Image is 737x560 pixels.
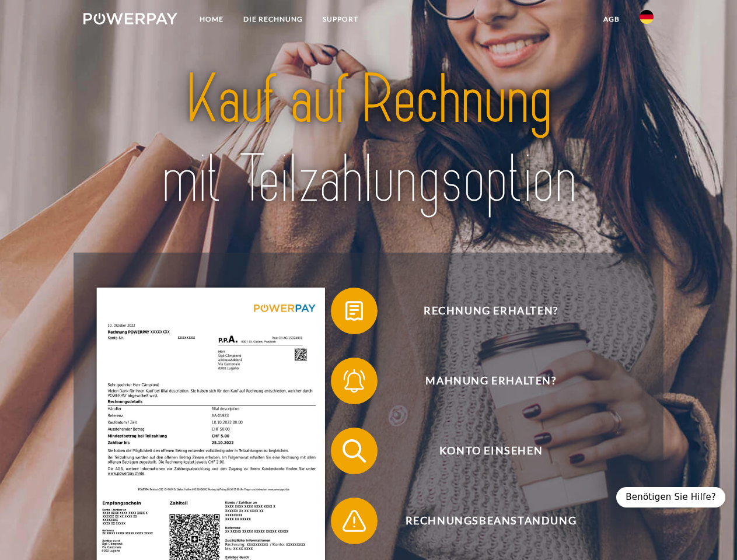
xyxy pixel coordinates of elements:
span: Rechnungsbeanstandung [348,498,634,544]
img: qb_search.svg [340,436,369,466]
img: qb_bill.svg [340,296,369,325]
span: Mahnung erhalten? [348,358,634,404]
a: Home [190,9,233,30]
div: Benötigen Sie Hilfe? [616,487,725,508]
button: Mahnung erhalten? [331,358,634,404]
a: DIE RECHNUNG [233,9,313,30]
span: Konto einsehen [348,428,634,474]
button: Rechnung erhalten? [331,288,634,334]
img: logo-powerpay-white.svg [83,13,177,24]
button: Rechnungsbeanstandung [331,498,634,544]
img: qb_bell.svg [340,366,369,395]
a: SUPPORT [313,9,368,30]
a: agb [593,9,630,30]
img: qb_warning.svg [340,506,369,535]
img: title-powerpay_de.svg [111,56,626,223]
img: de [640,10,654,24]
button: Konto einsehen [331,428,634,474]
span: Rechnung erhalten? [348,288,634,334]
